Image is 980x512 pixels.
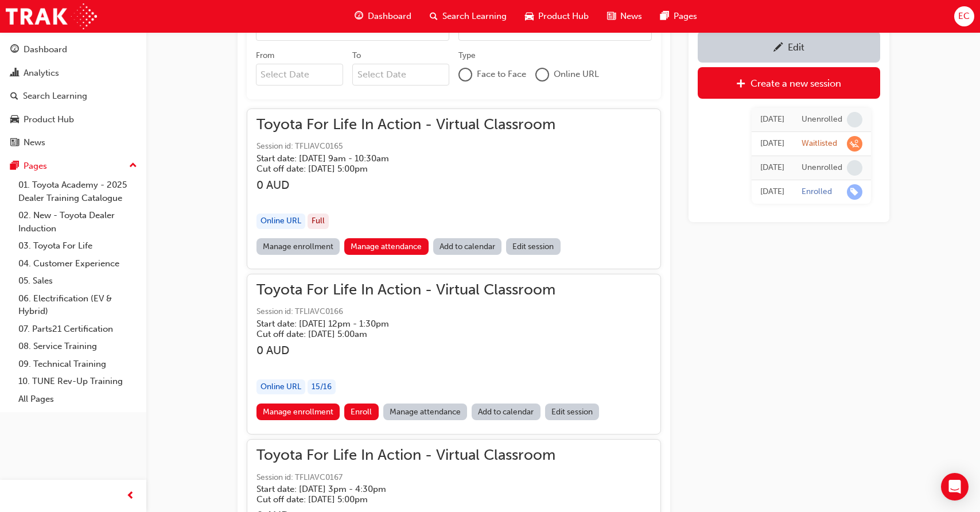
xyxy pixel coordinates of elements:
span: learningRecordVerb_WAITLIST-icon [847,136,862,152]
h5: Start date: [DATE] 12pm - 1:30pm [256,319,537,329]
span: learningRecordVerb_ENROLL-icon [847,184,862,200]
a: 07. Parts21 Certification [14,320,142,338]
button: EC [954,6,974,26]
div: Online URL [256,379,305,395]
div: Unenrolled [802,114,842,125]
a: Analytics [5,63,142,84]
a: Product Hub [5,109,142,130]
a: All Pages [14,390,142,408]
h3: 0 AUD [256,344,555,357]
a: guage-iconDashboard [345,5,421,28]
a: 10. TUNE Rev-Up Training [14,373,142,390]
div: Search Learning [23,90,87,103]
span: Toyota For Life In Action - Virtual Classroom [256,449,555,462]
span: guage-icon [355,9,363,24]
a: Manage enrollment [256,404,340,420]
a: 06. Electrification (EV & Hybrid) [14,290,142,320]
h5: Start date: [DATE] 9am - 10:30am [256,153,537,164]
h5: Start date: [DATE] 3pm - 4:30pm [256,484,537,494]
a: Search Learning [5,86,142,107]
a: News [5,132,142,153]
span: Session id: TFLIAVC0166 [256,305,555,319]
div: Unenrolled [802,162,842,173]
div: Dashboard [24,43,67,56]
img: Trak [6,3,97,29]
span: Search Learning [442,10,507,23]
button: Toyota For Life In Action - Virtual ClassroomSession id: TFLIAVC0166Start date: [DATE] 12pm - 1:3... [256,284,651,425]
div: Wed Jun 18 2025 09:09:20 GMT+1000 (Australian Eastern Standard Time) [760,161,784,174]
div: Tue Jun 24 2025 14:29:21 GMT+1000 (Australian Eastern Standard Time) [760,137,784,150]
span: prev-icon [126,489,135,503]
a: 05. Sales [14,272,142,290]
div: News [24,136,45,149]
span: learningRecordVerb_NONE-icon [847,160,862,176]
span: up-icon [129,158,137,173]
span: plus-icon [736,79,746,90]
a: 09. Technical Training [14,355,142,373]
a: Add to calendar [433,238,502,255]
div: Enrolled [802,187,832,197]
div: 15 / 16 [308,379,336,395]
a: 03. Toyota For Life [14,237,142,255]
a: 02. New - Toyota Dealer Induction [14,207,142,237]
button: DashboardAnalyticsSearch LearningProduct HubNews [5,37,142,156]
a: Manage attendance [383,404,468,420]
span: Session id: TFLIAVC0165 [256,140,555,153]
h5: Cut off date: [DATE] 5:00am [256,329,537,339]
h5: Cut off date: [DATE] 5:00pm [256,164,537,174]
span: Enroll [351,407,372,417]
span: news-icon [10,138,19,148]
span: pages-icon [10,161,19,172]
span: Face to Face [477,68,526,81]
input: To [352,64,449,86]
span: learningRecordVerb_NONE-icon [847,112,862,127]
div: From [256,50,274,61]
a: news-iconNews [598,5,651,28]
span: EC [958,10,970,23]
div: To [352,50,361,61]
button: Pages [5,156,142,177]
div: Waitlisted [802,138,837,149]
span: Online URL [554,68,599,81]
span: Pages [674,10,697,23]
div: Open Intercom Messenger [941,473,969,501]
span: News [620,10,642,23]
div: Tue Jun 24 2025 14:41:26 GMT+1000 (Australian Eastern Standard Time) [760,113,784,126]
button: Enroll [344,404,379,420]
div: Type [458,50,476,61]
h3: 0 AUD [256,179,555,192]
h5: Cut off date: [DATE] 5:00pm [256,494,537,505]
input: From [256,64,344,86]
a: Edit session [506,238,561,255]
div: Wed Jun 18 2025 08:51:03 GMT+1000 (Australian Eastern Standard Time) [760,185,784,199]
a: 04. Customer Experience [14,255,142,273]
span: pages-icon [660,9,669,24]
div: Create a new session [750,77,841,89]
div: Product Hub [24,113,74,126]
div: Pages [24,160,47,173]
span: Product Hub [538,10,589,23]
a: search-iconSearch Learning [421,5,516,28]
span: search-icon [10,91,18,102]
a: Edit session [545,404,600,420]
a: Manage enrollment [256,238,340,255]
span: chart-icon [10,68,19,79]
span: Session id: TFLIAVC0167 [256,471,555,484]
span: news-icon [607,9,616,24]
div: Full [308,214,329,229]
span: car-icon [525,9,534,24]
span: Toyota For Life In Action - Virtual Classroom [256,118,555,131]
span: Dashboard [368,10,411,23]
a: 08. Service Training [14,338,142,355]
span: car-icon [10,115,19,125]
a: Manage attendance [344,238,429,255]
button: Toyota For Life In Action - Virtual ClassroomSession id: TFLIAVC0165Start date: [DATE] 9am - 10:3... [256,118,651,259]
a: 01. Toyota Academy - 2025 Dealer Training Catalogue [14,176,142,207]
span: pencil-icon [773,42,783,54]
span: Toyota For Life In Action - Virtual Classroom [256,284,555,297]
span: guage-icon [10,45,19,55]
a: Create a new session [698,67,880,99]
div: Online URL [256,214,305,229]
div: Analytics [24,67,59,80]
a: Add to calendar [472,404,540,420]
